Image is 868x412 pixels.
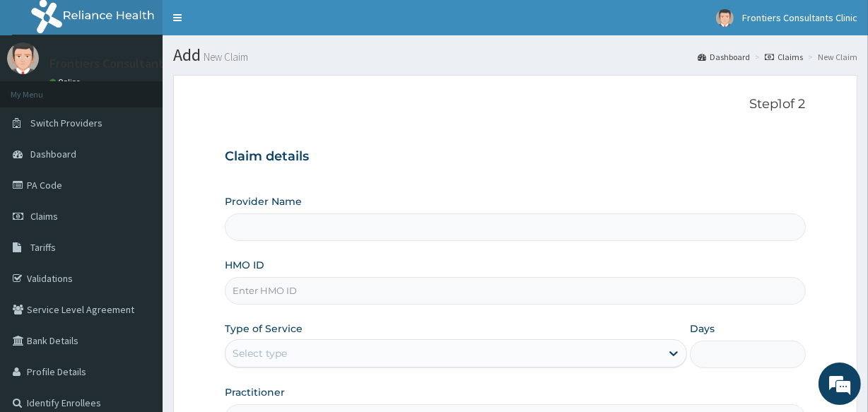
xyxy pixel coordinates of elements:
img: User Image [716,9,734,27]
p: Step 1 of 2 [225,97,805,112]
h1: Add [173,46,857,64]
input: Enter HMO ID [225,277,805,305]
span: Frontiers Consultants Clinic [742,11,857,24]
a: Dashboard [698,51,750,63]
label: Type of Service [225,322,303,336]
img: User Image [7,42,39,74]
div: Select type [233,346,287,360]
small: New Claim [201,52,248,62]
h3: Claim details [225,149,805,165]
span: Claims [30,210,58,223]
span: Dashboard [30,148,76,160]
label: Provider Name [225,194,302,208]
label: HMO ID [225,258,264,272]
a: Claims [765,51,803,63]
span: Switch Providers [30,117,102,129]
label: Days [690,322,715,336]
li: New Claim [804,51,857,63]
p: Frontiers Consultants Clinic [49,57,202,70]
label: Practitioner [225,385,285,399]
a: Online [49,77,83,87]
span: Tariffs [30,241,56,254]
